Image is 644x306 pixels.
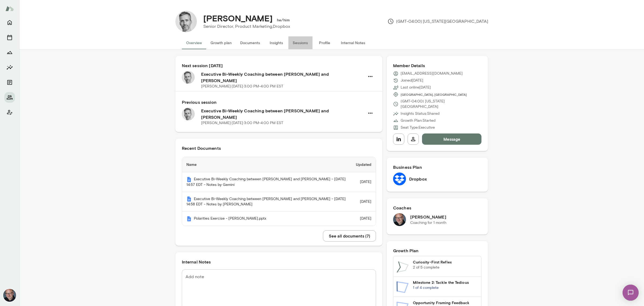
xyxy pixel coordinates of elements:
[203,13,273,23] h4: [PERSON_NAME]
[182,192,352,212] th: Executive Bi-Weekly Coaching between [PERSON_NAME] and [PERSON_NAME] - [DATE] 14:58 EDT - Notes b...
[401,99,482,109] p: (GMT-04:00) [US_STATE][GEOGRAPHIC_DATA]
[312,36,337,49] button: Profile
[401,125,435,130] p: Seat Type: Executive
[288,36,312,49] button: Sessions
[422,133,482,145] button: Message
[182,36,206,49] button: Overview
[393,62,482,69] h6: Member Details
[352,212,376,226] td: [DATE]
[337,36,370,49] button: Internal Notes
[201,84,283,89] p: [PERSON_NAME] · [DATE] · 3:00 PM-4:00 PM EST
[401,111,439,116] p: Insights Status: Shared
[264,36,288,49] button: Insights
[393,247,482,254] h6: Growth Plan
[182,157,352,172] th: Name
[401,85,431,90] p: Last online [DATE]
[352,172,376,192] td: [DATE]
[401,118,435,123] p: Growth Plan: Started
[393,213,406,226] img: Nick Gould
[182,212,352,226] th: Polarities Exercise - [PERSON_NAME].pptx
[393,205,482,211] h6: Coaches
[236,36,264,49] button: Documents
[201,120,283,126] p: [PERSON_NAME] · [DATE] · 3:00 PM-4:00 PM EST
[352,192,376,212] td: [DATE]
[409,176,427,182] h6: Dropbox
[413,265,478,270] p: 2 of 5 complete
[175,11,197,32] img: George Baier IV
[413,285,478,290] p: 1 of 4 complete
[186,177,192,182] img: Mento | Coaching sessions
[4,47,15,58] button: Growth Plan
[206,36,236,49] button: Growth plan
[182,99,376,105] h6: Previous session
[323,230,376,242] button: See all documents (7)
[182,172,352,192] th: Executive Bi-Weekly Coaching between [PERSON_NAME] and [PERSON_NAME] - [DATE] 14:57 EDT - Notes b...
[201,71,365,84] h6: Executive Bi-Weekly Coaching between [PERSON_NAME] and [PERSON_NAME]
[277,17,290,23] h6: he/him
[203,23,290,30] p: Senior Director, Product Marketing, Dropbox
[4,62,15,73] button: Insights
[4,107,15,118] button: Client app
[410,214,446,220] h6: [PERSON_NAME]
[413,280,478,285] h6: Milestone 2: Tackle the Tedious
[352,157,376,172] th: Updated
[3,289,16,302] img: Nick Gould
[393,164,482,170] h6: Business Plan
[413,259,478,265] h6: Curiosity-First Reflex
[5,3,14,14] img: Mento
[401,78,423,83] p: Joined [DATE]
[182,145,376,151] h6: Recent Documents
[182,62,376,69] h6: Next session [DATE]
[387,18,488,25] p: (GMT-04:00) [US_STATE][GEOGRAPHIC_DATA]
[4,77,15,88] button: Documents
[182,259,376,265] h6: Internal Notes
[401,71,463,76] p: [EMAIL_ADDRESS][DOMAIN_NAME]
[4,92,15,103] button: Members
[401,92,467,97] span: [GEOGRAPHIC_DATA], [GEOGRAPHIC_DATA]
[4,17,15,28] button: Home
[186,216,192,221] img: Mento | Coaching sessions
[201,108,365,120] h6: Executive Bi-Weekly Coaching between [PERSON_NAME] and [PERSON_NAME]
[4,32,15,43] button: Sessions
[186,196,192,202] img: Mento | Coaching sessions
[410,220,446,225] p: Coaching for 1 month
